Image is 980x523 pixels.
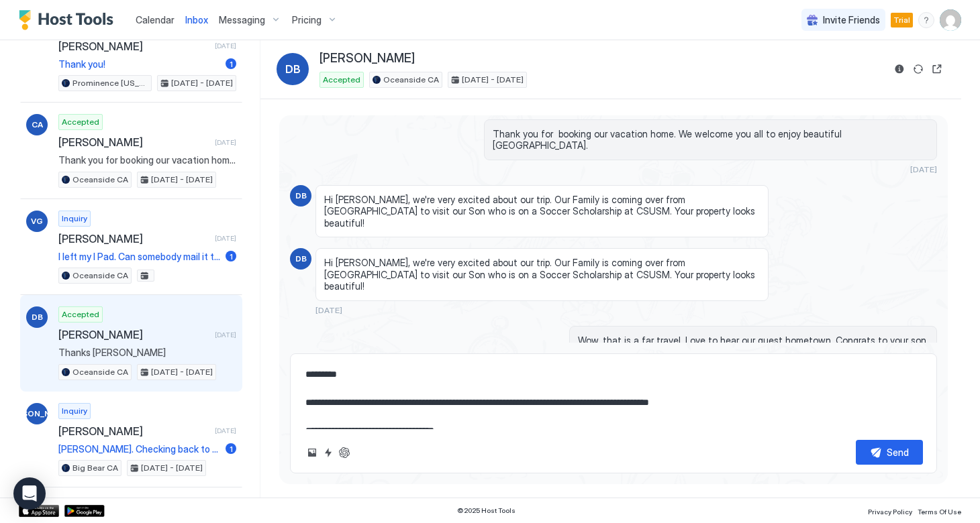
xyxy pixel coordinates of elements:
[929,61,945,77] button: Open reservation
[323,74,360,86] span: Accepted
[58,232,209,245] span: [PERSON_NAME]
[578,335,928,347] span: Wow, that is a far travel. Love to hear our guest hometown. Congrats to your son.
[230,59,233,69] span: 1
[58,328,209,341] span: [PERSON_NAME]
[215,138,236,147] span: [DATE]
[72,366,128,378] span: Oceanside CA
[72,174,128,186] span: Oceanside CA
[918,12,934,28] div: menu
[336,445,352,461] button: ChatGPT Auto Reply
[58,347,236,359] span: Thanks [PERSON_NAME]
[315,305,342,315] span: [DATE]
[215,234,236,243] span: [DATE]
[58,424,209,438] span: [PERSON_NAME]
[19,10,119,30] a: Host Tools Logo
[320,445,336,461] button: Quick reply
[295,190,307,202] span: DB
[215,42,236,50] span: [DATE]
[918,508,961,516] span: Terms Of Use
[383,74,439,86] span: Oceanside CA
[72,462,118,474] span: Big Bear CA
[893,14,910,26] span: Trial
[4,408,70,420] span: [PERSON_NAME]
[13,477,46,510] div: Open Intercom Messenger
[151,174,213,186] span: [DATE] - [DATE]
[141,462,203,474] span: [DATE] - [DATE]
[215,331,236,339] span: [DATE]
[285,61,301,77] span: DB
[868,508,912,516] span: Privacy Policy
[292,14,322,26] span: Pricing
[32,119,43,131] span: CA
[185,14,208,25] span: Inbox
[324,194,760,229] span: Hi [PERSON_NAME], we're very excited about our trip. Our Family is coming over from [GEOGRAPHIC_D...
[891,61,908,77] button: Reservation information
[58,40,209,53] span: [PERSON_NAME]
[58,135,209,149] span: [PERSON_NAME]
[62,405,87,417] span: Inquiry
[295,253,307,265] span: DB
[910,61,926,77] button: Sync reservation
[58,58,220,70] span: Thank you!
[151,366,213,378] span: [DATE] - [DATE]
[136,14,175,25] span: Calendar
[19,505,59,517] a: App Store
[457,506,516,515] span: © 2025 Host Tools
[58,154,236,166] span: Thank you for booking our vacation home. We welcome you all to enjoy beautiful [GEOGRAPHIC_DATA].
[823,14,880,26] span: Invite Friends
[171,77,233,89] span: [DATE] - [DATE]
[72,270,128,282] span: Oceanside CA
[887,445,909,459] div: Send
[185,13,208,27] a: Inbox
[918,504,961,518] a: Terms Of Use
[493,128,928,152] span: Thank you for booking our vacation home. We welcome you all to enjoy beautiful [GEOGRAPHIC_DATA].
[58,443,220,455] span: [PERSON_NAME]. Checking back to see if you are still interested to book or did you find another h...
[304,445,320,461] button: Upload image
[462,74,524,86] span: [DATE] - [DATE]
[136,13,175,27] a: Calendar
[856,440,923,465] button: Send
[62,116,99,128] span: Accepted
[62,308,99,321] span: Accepted
[320,51,415,66] span: [PERSON_NAME]
[31,215,43,227] span: VG
[324,257,760,292] span: Hi [PERSON_NAME], we're very excited about our trip. Our Family is coming over from [GEOGRAPHIC_D...
[230,444,233,454] span: 1
[62,213,87,225] span: Inquiry
[72,77,148,89] span: Prominence [US_STATE]
[940,9,961,31] div: User profile
[868,504,912,518] a: Privacy Policy
[215,426,236,435] span: [DATE]
[219,14,265,26] span: Messaging
[910,164,937,174] span: [DATE]
[230,251,233,261] span: 1
[64,505,105,517] a: Google Play Store
[32,311,43,323] span: DB
[58,251,220,263] span: I left my I Pad. Can somebody mail it to me?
